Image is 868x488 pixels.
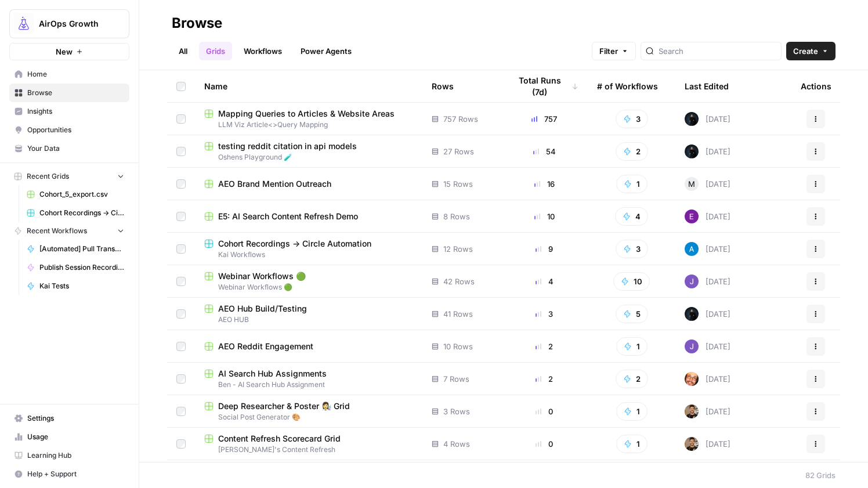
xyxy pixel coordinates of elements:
[172,14,222,32] div: Browse
[510,406,578,417] div: 0
[510,438,578,450] div: 0
[599,45,618,57] span: Filter
[510,113,578,125] div: 757
[9,428,129,446] a: Usage
[13,13,34,34] img: AirOps Growth Logo
[510,308,578,320] div: 3
[204,270,413,292] a: Webinar Workflows 🟢Webinar Workflows 🟢
[204,70,413,102] div: Name
[688,178,695,190] span: M
[685,209,699,223] img: tb834r7wcu795hwbtepf06oxpmnl
[204,282,413,292] span: Webinar Workflows 🟢
[616,435,648,453] button: 1
[443,438,470,450] span: 4 Rows
[218,433,341,444] span: Content Refresh Scorecard Grid
[597,70,658,102] div: # of Workflows
[204,120,413,130] span: LLM Viz Article<>Query Mapping
[21,240,129,258] a: [Automated] Pull Transcript from Circle
[9,9,129,38] button: Workspace: AirOps Growth
[616,402,648,421] button: 1
[443,113,478,125] span: 757 Rows
[218,341,313,352] span: AEO Reddit Engagement
[510,373,578,385] div: 2
[801,70,831,102] div: Actions
[443,373,469,385] span: 7 Rows
[9,465,129,483] button: Help + Support
[27,413,124,424] span: Settings
[805,469,836,481] div: 82 Grids
[685,372,699,386] img: 8f2qx812gkl4tvd9sgw1fonjgbrx
[39,18,109,30] span: AirOps Growth
[685,437,699,451] img: 36rz0nf6lyfqsoxlb67712aiq2cf
[510,211,578,222] div: 10
[616,370,648,388] button: 2
[27,171,69,182] span: Recent Grids
[9,409,129,428] a: Settings
[443,406,470,417] span: 3 Rows
[510,341,578,352] div: 2
[27,106,124,117] span: Insights
[9,139,129,158] a: Your Data
[218,270,306,282] span: Webinar Workflows 🟢
[218,368,327,379] span: AI Search Hub Assignments
[218,238,371,250] span: Cohort Recordings -> Circle Automation
[443,341,473,352] span: 10 Rows
[432,70,454,102] div: Rows
[204,140,413,162] a: testing reddit citation in api modelsOshens Playground 🧪
[685,274,730,288] div: [DATE]
[294,42,359,60] a: Power Agents
[659,45,776,57] input: Search
[685,242,699,256] img: o3cqybgnmipr355j8nz4zpq1mc6x
[793,45,818,57] span: Create
[27,226,87,236] span: Recent Workflows
[685,144,699,158] img: mae98n22be7w2flmvint2g1h8u9g
[27,125,124,135] span: Opportunities
[616,175,648,193] button: 1
[685,339,699,353] img: ubsf4auoma5okdcylokeqxbo075l
[27,432,124,442] span: Usage
[685,404,699,418] img: 36rz0nf6lyfqsoxlb67712aiq2cf
[204,238,413,260] a: Cohort Recordings -> Circle AutomationKai Workflows
[510,146,578,157] div: 54
[616,240,648,258] button: 3
[21,185,129,204] a: Cohort_5_export.csv
[510,276,578,287] div: 4
[204,400,413,422] a: Deep Researcher & Poster 👩‍🔬 GridSocial Post Generator 🎨
[218,140,357,152] span: testing reddit citation in api models
[685,209,730,223] div: [DATE]
[218,400,350,412] span: Deep Researcher & Poster 👩‍🔬 Grid
[685,437,730,451] div: [DATE]
[685,144,730,158] div: [DATE]
[685,339,730,353] div: [DATE]
[27,88,124,98] span: Browse
[204,152,413,162] span: Oshens Playground 🧪
[510,178,578,190] div: 16
[27,143,124,154] span: Your Data
[685,242,730,256] div: [DATE]
[218,303,307,315] span: AEO Hub Build/Testing
[218,178,331,190] span: AEO Brand Mention Outreach
[204,303,413,325] a: AEO Hub Build/TestingAEO HUB
[443,178,473,190] span: 15 Rows
[204,250,413,260] span: Kai Workflows
[9,222,129,240] button: Recent Workflows
[204,341,413,352] a: AEO Reddit Engagement
[9,446,129,465] a: Learning Hub
[592,42,636,60] button: Filter
[237,42,289,60] a: Workflows
[172,42,194,60] a: All
[685,404,730,418] div: [DATE]
[443,276,475,287] span: 42 Rows
[616,337,648,356] button: 1
[204,368,413,390] a: AI Search Hub AssignmentsBen - AI Search Hub Assignment
[204,412,413,422] span: Social Post Generator 🎨
[39,262,124,273] span: Publish Session Recording
[685,307,699,321] img: mae98n22be7w2flmvint2g1h8u9g
[685,372,730,386] div: [DATE]
[204,178,413,190] a: AEO Brand Mention Outreach
[218,211,358,222] span: E5: AI Search Content Refresh Demo
[616,142,648,161] button: 2
[204,108,413,130] a: Mapping Queries to Articles & Website AreasLLM Viz Article<>Query Mapping
[39,281,124,291] span: Kai Tests
[204,433,413,455] a: Content Refresh Scorecard Grid[PERSON_NAME]'s Content Refresh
